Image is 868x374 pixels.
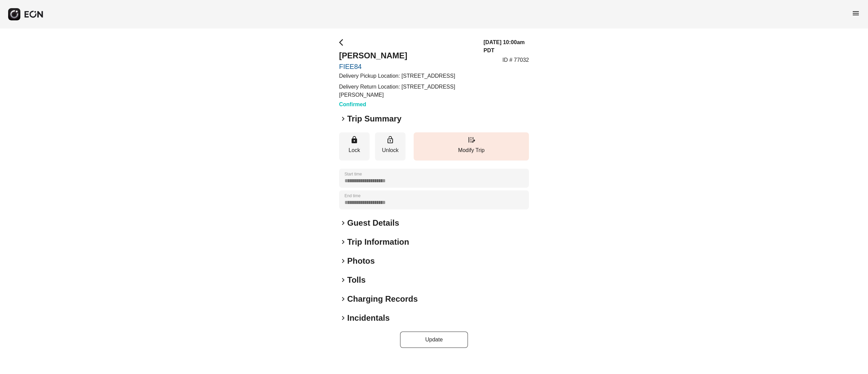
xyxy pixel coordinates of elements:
h2: Charging Records [347,294,418,304]
h2: Trip Information [347,237,409,247]
span: arrow_back_ios [339,38,347,46]
p: Modify Trip [417,146,526,154]
h2: Incidentals [347,313,390,323]
h2: Guest Details [347,218,399,228]
p: Delivery Pickup Location: [STREET_ADDRESS] [339,72,475,80]
h2: Photos [347,256,375,266]
button: Modify Trip [414,132,529,161]
p: Unlock [378,146,402,154]
p: Lock [342,146,366,154]
p: ID # 77032 [502,56,529,64]
span: keyboard_arrow_right [339,276,347,284]
span: keyboard_arrow_right [339,257,347,265]
span: lock_open [386,136,394,144]
button: Lock [339,132,370,161]
h3: [DATE] 10:00am PDT [484,38,529,55]
h2: [PERSON_NAME] [339,50,475,61]
span: lock [350,136,358,144]
span: keyboard_arrow_right [339,115,347,123]
button: Unlock [375,132,406,161]
h3: Confirmed [339,100,475,109]
span: edit_road [467,136,475,144]
h2: Trip Summary [347,113,401,124]
p: Delivery Return Location: [STREET_ADDRESS][PERSON_NAME] [339,83,475,99]
span: menu [852,9,860,17]
span: keyboard_arrow_right [339,238,347,246]
button: Update [400,332,468,348]
a: FIEE84 [339,62,475,71]
span: keyboard_arrow_right [339,219,347,227]
h2: Tolls [347,275,366,285]
span: keyboard_arrow_right [339,314,347,322]
span: keyboard_arrow_right [339,295,347,303]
